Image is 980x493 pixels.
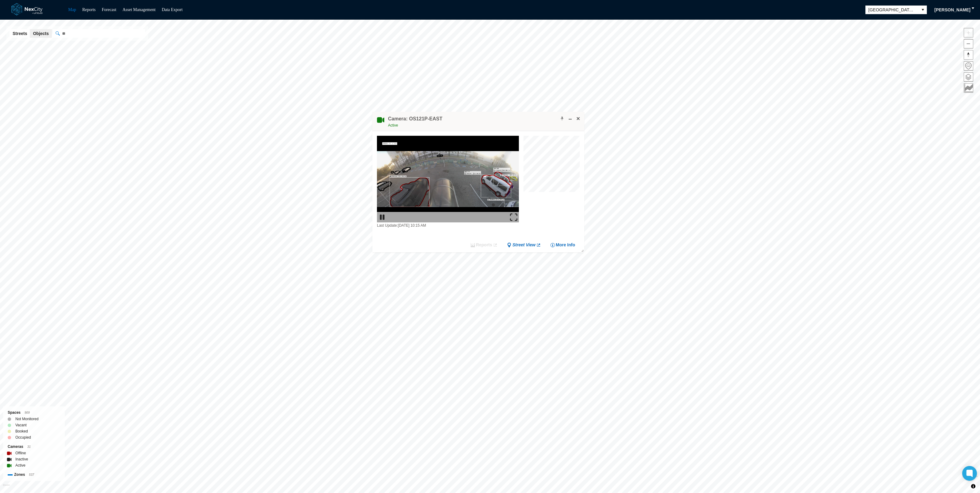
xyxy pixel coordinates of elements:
span: Objects [33,30,49,37]
span: Street View [512,242,535,248]
button: [PERSON_NAME] [931,5,974,15]
span: [GEOGRAPHIC_DATA][PERSON_NAME] [868,7,916,13]
button: Objects [30,29,52,38]
button: Zoom in [964,28,973,37]
span: 909 [25,411,30,414]
span: More Info [556,242,575,248]
label: Not Monitored [15,416,38,422]
label: Booked [15,428,28,434]
span: 537 [29,473,34,476]
label: Active [15,462,25,468]
button: Home [964,61,973,71]
span: 31 [27,445,31,448]
img: expand [510,213,517,221]
span: Zoom out [964,39,973,48]
a: Map [68,7,76,12]
h4: Double-click to make header text selectable [388,115,442,122]
a: Reports [82,7,96,12]
button: Toggle attribution [970,483,977,490]
canvas: Map [523,136,583,195]
button: select [919,6,927,14]
span: Toggle attribution [971,483,975,490]
span: Active [388,123,398,127]
img: video [377,136,519,222]
button: Layers management [964,72,973,82]
div: Spaces [8,409,60,416]
a: Asset Management [123,7,156,12]
label: Occupied [15,434,31,440]
button: Key metrics [964,83,973,93]
button: More Info [550,242,575,248]
span: Streets [13,30,27,37]
a: Mapbox homepage [3,484,10,491]
button: Streets [10,29,30,38]
div: Zones [8,471,60,478]
label: Vacant [15,422,26,428]
img: play [378,213,386,221]
button: Reset bearing to north [964,50,973,60]
span: Zoom in [964,28,973,37]
label: Inactive [15,456,28,462]
span: [PERSON_NAME] [935,7,970,13]
a: Data Export [162,7,182,12]
button: Zoom out [964,39,973,49]
div: Double-click to make header text selectable [388,115,442,128]
div: Last Update: [DATE] 10:15 AM [377,222,519,229]
a: Forecast [102,7,116,12]
div: Cameras [8,444,60,450]
span: Reset bearing to north [964,50,973,59]
label: Offline [15,450,26,456]
a: Street View [507,242,541,248]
